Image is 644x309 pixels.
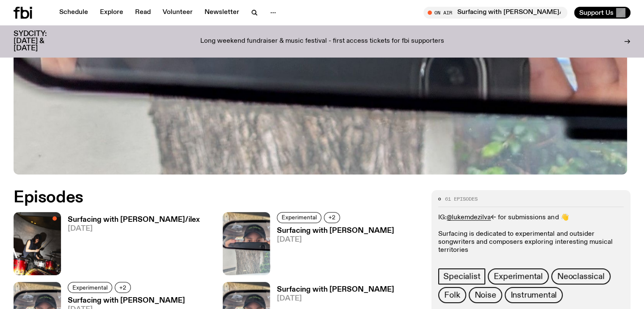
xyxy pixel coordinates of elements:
[551,268,611,284] a: Neoclassical
[282,214,317,221] span: Experimental
[68,282,112,293] a: Experimental
[438,287,466,303] a: Folk
[447,214,491,221] a: @lukemdezilva
[557,272,605,281] span: Neoclassical
[270,227,394,275] a: Surfacing with [PERSON_NAME][DATE]
[475,290,496,300] span: Noise
[438,214,624,254] p: IG: <- for submissions and 👋 Surfacing is dedicated to experimental and outsider songwriters and ...
[443,272,480,281] span: Specialist
[95,7,128,19] a: Explore
[444,290,460,300] span: Folk
[277,227,394,235] h3: Surfacing with [PERSON_NAME]
[130,7,156,19] a: Read
[574,7,630,19] button: Support Us
[199,7,244,19] a: Newsletter
[277,236,394,243] span: [DATE]
[14,190,421,205] h2: Episodes
[329,214,335,221] span: +2
[494,272,543,281] span: Experimental
[277,286,394,293] h3: Surfacing with [PERSON_NAME]
[115,282,131,293] button: +2
[324,212,340,223] button: +2
[488,268,549,284] a: Experimental
[158,7,198,19] a: Volunteer
[68,297,185,304] h3: Surfacing with [PERSON_NAME]
[119,284,126,290] span: +2
[61,216,200,275] a: Surfacing with [PERSON_NAME]/ilex[DATE]
[579,9,614,17] span: Support Us
[68,216,200,223] h3: Surfacing with [PERSON_NAME]/ilex
[469,287,502,303] a: Noise
[277,295,394,302] span: [DATE]
[54,7,93,19] a: Schedule
[423,7,567,19] button: On AirSurfacing with [PERSON_NAME]/ilex
[445,197,478,201] span: 61 episodes
[14,212,61,275] img: Image by Billy Zammit
[438,268,485,284] a: Specialist
[72,284,108,290] span: Experimental
[14,30,68,52] h3: SYDCITY: [DATE] & [DATE]
[68,225,200,232] span: [DATE]
[505,287,563,303] a: Instrumental
[277,212,321,223] a: Experimental
[200,38,444,45] p: Long weekend fundraiser & music festival - first access tickets for fbi supporters
[511,290,557,300] span: Instrumental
